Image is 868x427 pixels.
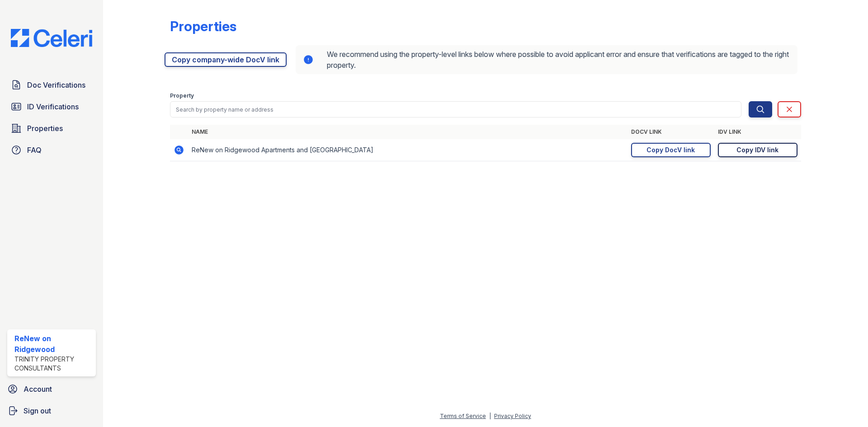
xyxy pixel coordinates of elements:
th: DocV Link [627,125,714,139]
div: | [489,413,491,419]
div: Properties [170,18,236,34]
label: Property [170,92,194,99]
span: ID Verifications [27,101,79,112]
a: Privacy Policy [494,413,531,419]
img: CE_Logo_Blue-a8612792a0a2168367f1c8372b55b34899dd931a85d93a1a3d3e32e68fde9ad4.png [4,29,99,47]
a: FAQ [7,141,96,159]
span: Doc Verifications [27,80,85,90]
div: We recommend using the property-level links below where possible to avoid applicant error and ens... [296,45,797,74]
span: Properties [27,123,63,134]
div: Copy DocV link [646,145,695,155]
div: Trinity Property Consultants [14,355,92,373]
a: Account [4,380,99,398]
a: Properties [7,119,96,137]
a: Copy DocV link [631,143,711,157]
a: Copy IDV link [718,143,797,157]
a: Copy company-wide DocV link [165,52,287,67]
input: Search by property name or address [170,101,741,117]
th: Name [188,125,627,139]
span: Account [24,384,52,394]
a: Doc Verifications [7,76,96,94]
th: IDV Link [714,125,801,139]
a: Terms of Service [440,413,486,419]
div: ReNew on Ridgewood [14,333,92,355]
a: ID Verifications [7,98,96,116]
a: Sign out [4,402,99,420]
td: ReNew on Ridgewood Apartments and [GEOGRAPHIC_DATA] [188,139,627,161]
span: FAQ [27,145,42,155]
span: Sign out [24,405,51,416]
div: Copy IDV link [736,145,778,155]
